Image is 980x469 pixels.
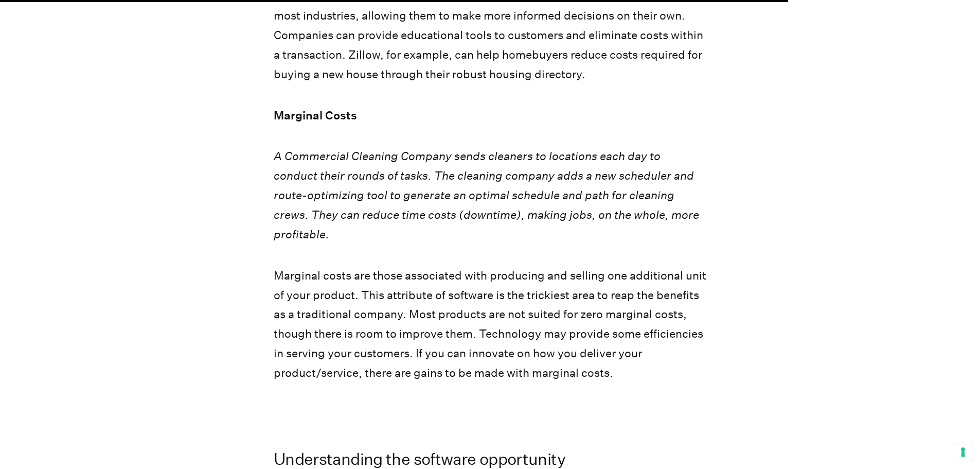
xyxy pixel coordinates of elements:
strong: Marginal Costs [274,109,357,122]
p: Marginal costs are those associated with producing and selling one additional unit of your produc... [274,266,706,383]
em: A Commercial Cleaning Company sends cleaners to locations each day to conduct their rounds of tas... [274,149,699,240]
button: Your consent preferences for tracking technologies [954,443,972,461]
